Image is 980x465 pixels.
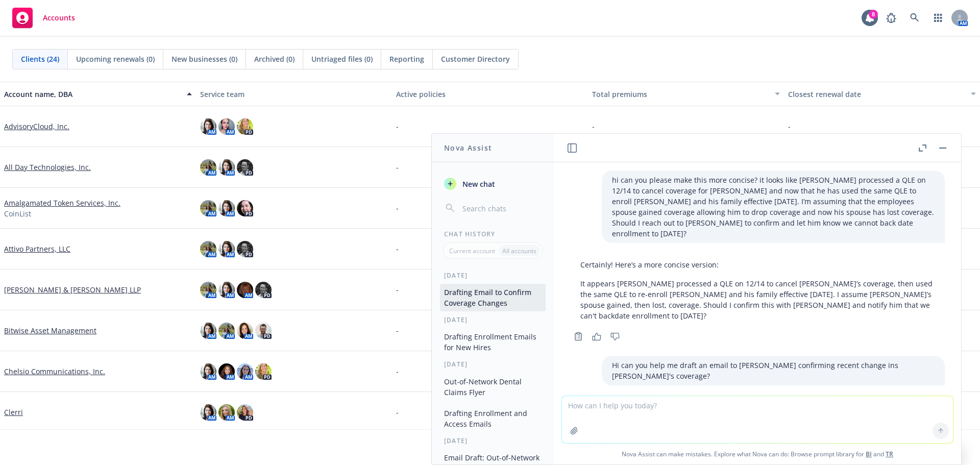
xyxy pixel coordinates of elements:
[218,363,235,380] img: photo
[904,8,925,28] a: Search
[449,247,495,255] p: Current account
[200,404,216,421] img: photo
[432,360,554,369] div: [DATE]
[200,89,388,100] div: Service team
[200,118,216,135] img: photo
[580,259,935,270] p: Certainly! Here’s a more concise version:
[200,323,216,339] img: photo
[218,241,235,257] img: photo
[237,404,253,421] img: photo
[440,284,546,311] button: Drafting Email to Confirm Coverage Changes
[389,54,424,64] span: Reporting
[460,201,542,215] input: Search chats
[432,271,554,280] div: [DATE]
[432,315,554,324] div: [DATE]
[396,325,399,336] span: -
[218,200,235,216] img: photo
[237,282,253,298] img: photo
[76,54,155,64] span: Upcoming renewals (0)
[218,282,235,298] img: photo
[396,121,399,132] span: -
[254,54,295,64] span: Archived (0)
[574,332,583,341] svg: Copy to clipboard
[43,14,75,22] span: Accounts
[4,121,69,132] a: AdvisoryCloud, Inc.
[237,200,253,216] img: photo
[588,82,784,106] button: Total premiums
[237,118,253,135] img: photo
[4,325,96,336] a: Bitwise Asset Management
[171,54,237,64] span: New businesses (0)
[866,450,872,458] a: BI
[396,407,399,418] span: -
[444,142,492,153] h1: Nova Assist
[237,241,253,257] img: photo
[21,54,59,64] span: Clients (24)
[607,329,623,344] button: Thumbs down
[440,405,546,432] button: Drafting Enrollment and Access Emails
[396,89,584,100] div: Active policies
[432,436,554,445] div: [DATE]
[558,444,957,464] span: Nova Assist can make mistakes. Explore what Nova can do: Browse prompt library for and
[255,363,272,380] img: photo
[255,282,272,298] img: photo
[396,366,399,377] span: -
[218,118,235,135] img: photo
[460,179,495,189] span: New chat
[200,159,216,176] img: photo
[4,366,105,377] a: Chelsio Communications, Inc.
[396,284,399,295] span: -
[200,200,216,216] img: photo
[788,89,965,100] div: Closest renewal date
[592,121,595,132] span: -
[8,4,79,32] a: Accounts
[200,282,216,298] img: photo
[218,323,235,339] img: photo
[4,89,181,100] div: Account name, DBA
[881,8,901,28] a: Report a Bug
[784,82,980,106] button: Closest renewal date
[4,407,23,418] a: Clerri
[4,208,31,219] span: CoinList
[502,247,536,255] p: All accounts
[200,241,216,257] img: photo
[440,328,546,356] button: Drafting Enrollment Emails for New Hires
[592,89,769,100] div: Total premiums
[432,230,554,238] div: Chat History
[886,450,893,458] a: TR
[396,162,399,173] span: -
[237,159,253,176] img: photo
[441,54,510,64] span: Customer Directory
[196,82,392,106] button: Service team
[612,175,935,239] p: hi can you please make this more concise? it looks like [PERSON_NAME] processed a QLE on 12/14 to...
[580,278,935,321] p: It appears [PERSON_NAME] processed a QLE on 12/14 to cancel [PERSON_NAME]’s coverage, then used t...
[396,243,399,254] span: -
[218,404,235,421] img: photo
[440,373,546,401] button: Out-of-Network Dental Claims Flyer
[928,8,948,28] a: Switch app
[396,203,399,213] span: -
[237,323,253,339] img: photo
[311,54,373,64] span: Untriaged files (0)
[4,198,120,208] a: Amalgamated Token Services, Inc.
[392,82,588,106] button: Active policies
[440,175,546,193] button: New chat
[255,323,272,339] img: photo
[200,363,216,380] img: photo
[218,159,235,176] img: photo
[4,162,91,173] a: All Day Technologies, Inc.
[788,121,791,132] span: -
[612,360,935,381] p: Hi can you help me draft an email to [PERSON_NAME] confirming recent change ins [PERSON_NAME]'s c...
[869,10,878,19] div: 8
[237,363,253,380] img: photo
[4,284,141,295] a: [PERSON_NAME] & [PERSON_NAME] LLP
[4,243,70,254] a: Attivo Partners, LLC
